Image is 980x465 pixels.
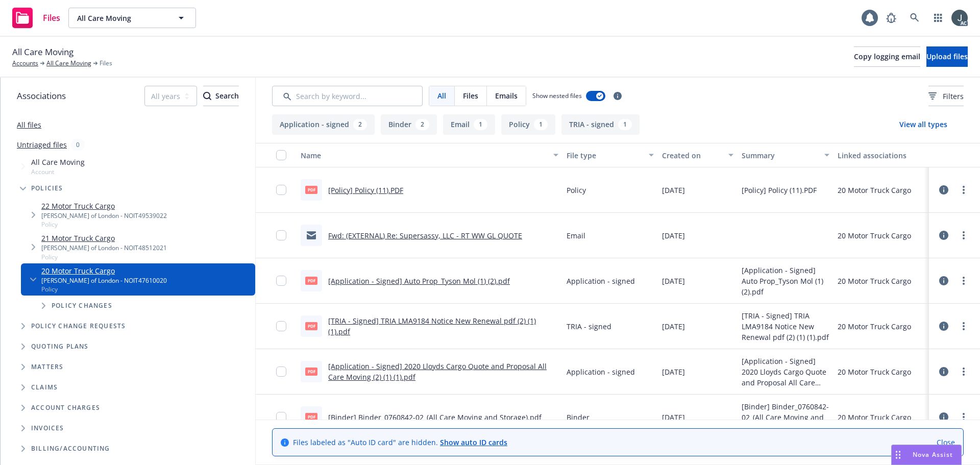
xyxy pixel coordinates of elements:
div: 20 Motor Truck Cargo [838,230,911,241]
div: [PERSON_NAME] of London - NOIT49539022 [41,211,167,220]
input: Select all [276,150,286,160]
div: 20 Motor Truck Cargo [838,321,911,332]
span: TRIA - signed [567,321,611,332]
button: Copy logging email [854,46,920,67]
span: Matters [31,364,63,370]
span: pdf [305,322,317,330]
span: Invoices [31,425,64,431]
span: [DATE] [662,366,685,377]
span: [DATE] [662,412,685,423]
div: 20 Motor Truck Cargo [838,185,911,195]
span: Binder [567,412,590,423]
span: [TRIA - Signed] TRIA LMA9184 Notice New Renewal pdf (2) (1) (1).pdf [742,310,829,342]
a: All files [17,120,41,130]
a: Report a Bug [881,8,901,28]
button: Policy [501,114,555,135]
button: All Care Moving [68,8,196,28]
span: [Binder] Binder_0760842-02_(All Care Moving and Storage).pdf [742,401,829,433]
span: Policy [41,220,167,229]
button: Name [297,143,562,167]
button: SearchSearch [203,86,239,106]
button: Nova Assist [891,445,962,465]
span: Quoting plans [31,344,89,350]
span: All Care Moving [12,45,73,59]
div: 2 [415,119,429,130]
span: Upload files [926,52,968,61]
span: Policy change requests [31,323,126,329]
input: Search by keyword... [272,86,423,106]
span: Application - signed [567,276,635,286]
span: Account [31,167,85,176]
span: All [437,90,446,101]
span: pdf [305,277,317,284]
a: more [958,365,970,378]
div: Name [301,150,547,161]
input: Toggle Row Selected [276,366,286,377]
img: photo [951,10,968,26]
input: Toggle Row Selected [276,321,286,331]
span: Policies [31,185,63,191]
a: [Policy] Policy (11).PDF [328,185,403,195]
span: Billing/Accounting [31,446,110,452]
a: Accounts [12,59,38,68]
div: 20 Motor Truck Cargo [838,276,911,286]
span: Show nested files [532,91,582,100]
a: more [958,275,970,287]
div: Linked associations [838,150,925,161]
button: Application - signed [272,114,375,135]
div: Drag to move [892,445,904,464]
a: Untriaged files [17,139,67,150]
span: [DATE] [662,185,685,195]
button: Filters [928,86,964,106]
input: Toggle Row Selected [276,412,286,422]
input: Toggle Row Selected [276,230,286,240]
button: Linked associations [834,143,929,167]
span: Filters [943,91,964,102]
span: Files [43,14,60,22]
a: 22 Motor Truck Cargo [41,201,167,211]
div: 1 [534,119,548,130]
span: pdf [305,413,317,421]
span: pdf [305,368,317,375]
div: Summary [742,150,818,161]
button: Created on [658,143,738,167]
a: Search [904,8,925,28]
div: 20 Motor Truck Cargo [838,366,911,377]
a: more [958,320,970,332]
button: Upload files [926,46,968,67]
svg: Search [203,92,211,100]
div: Created on [662,150,722,161]
div: File type [567,150,643,161]
input: Toggle Row Selected [276,185,286,195]
span: [DATE] [662,321,685,332]
div: [PERSON_NAME] of London - NOIT47610020 [41,276,167,285]
a: [TRIA - Signed] TRIA LMA9184 Notice New Renewal pdf (2) (1) (1).pdf [328,316,536,336]
span: Associations [17,89,66,103]
a: All Care Moving [46,59,91,68]
button: View all types [883,114,964,135]
div: 20 Motor Truck Cargo [838,412,911,423]
span: [DATE] [662,276,685,286]
a: [Application - Signed] Auto Prop_Tyson Mol (1) (2).pdf [328,276,510,286]
button: TRIA - signed [561,114,640,135]
span: Policy changes [52,303,112,309]
a: 20 Motor Truck Cargo [41,265,167,276]
button: Binder [381,114,437,135]
a: more [958,411,970,423]
span: Policy [41,253,167,261]
span: Files [100,59,112,68]
a: [Binder] Binder_0760842-02_(All Care Moving and Storage).pdf [328,412,542,422]
div: [PERSON_NAME] of London - NOIT48512021 [41,243,167,252]
span: Emails [495,90,518,101]
a: more [958,184,970,196]
span: All Care Moving [77,13,165,23]
a: Show auto ID cards [440,437,507,447]
span: Account charges [31,405,100,411]
a: [Application - Signed] 2020 Lloyds Cargo Quote and Proposal All Care Moving (2) (1) (1).pdf [328,361,547,382]
a: 21 Motor Truck Cargo [41,233,167,243]
a: Fwd: (EXTERNAL) Re: Supersassy, LLC - RT WW GL QUOTE [328,231,522,240]
span: [Policy] Policy (11).PDF [742,185,817,195]
span: Nova Assist [913,450,953,459]
span: [DATE] [662,230,685,241]
span: Copy logging email [854,52,920,61]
